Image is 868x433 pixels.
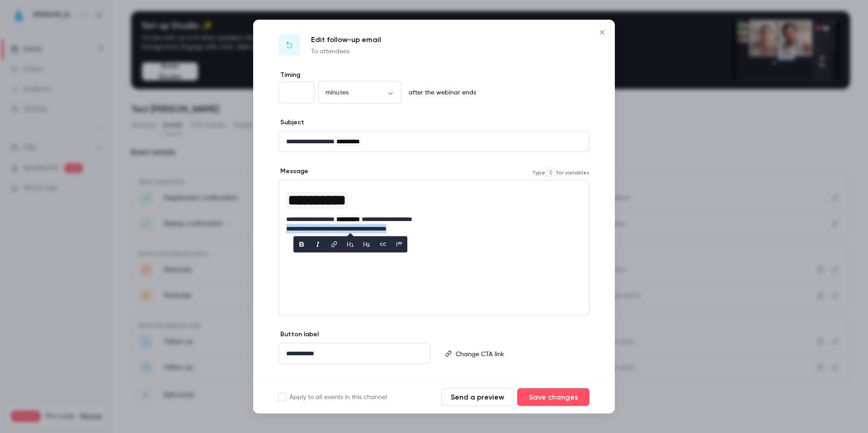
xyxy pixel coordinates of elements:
[441,388,514,406] button: Send a preview
[279,180,589,239] div: editor
[405,88,476,97] p: after the webinar ends
[327,237,341,252] button: link
[311,34,381,45] p: Edit follow-up email
[278,393,387,402] label: Apply to all events in this channel
[278,118,304,127] label: Subject
[279,132,589,152] div: editor
[318,88,401,97] div: minutes
[593,24,611,42] button: Close
[278,71,590,80] label: Timing
[311,47,381,56] p: To attendees
[278,330,319,339] label: Button label
[532,167,590,178] span: Type for variables
[452,344,589,364] div: editor
[294,237,309,252] button: bold
[517,388,590,406] button: Save changes
[392,237,406,252] button: blockquote
[311,237,325,252] button: italic
[545,167,556,178] code: {
[279,344,430,364] div: editor
[278,167,308,176] label: Message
